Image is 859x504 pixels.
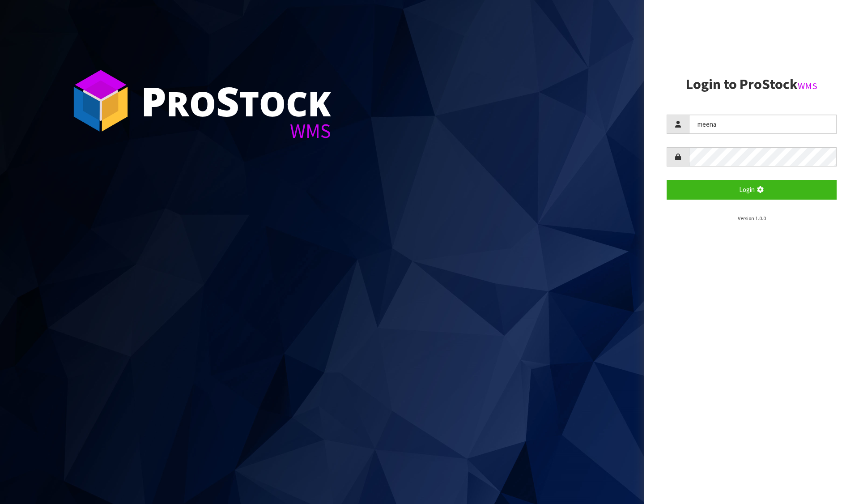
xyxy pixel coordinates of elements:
[67,67,134,134] img: ProStock Cube
[738,215,766,222] small: Version 1.0.0
[689,115,837,134] input: Username
[798,80,817,92] small: WMS
[141,121,331,141] div: WMS
[216,73,239,128] span: S
[667,180,837,199] button: Login
[141,81,331,121] div: ro tock
[667,77,837,92] h2: Login to ProStock
[141,73,166,128] span: P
